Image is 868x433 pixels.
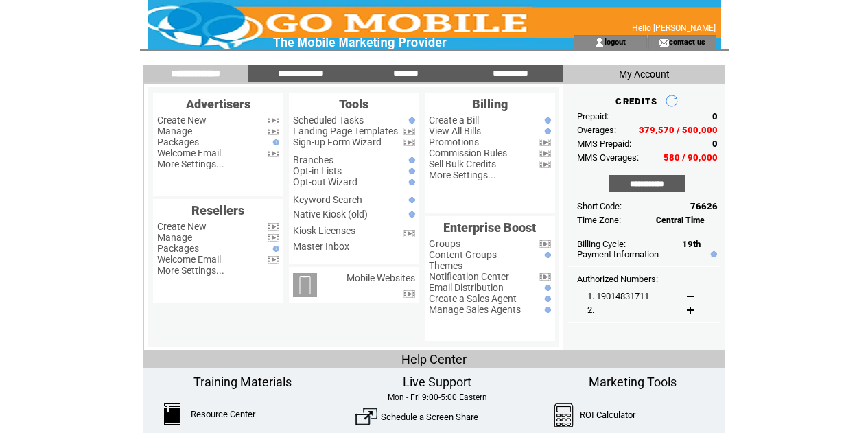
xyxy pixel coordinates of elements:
a: Create a Sales Agent [429,293,517,304]
img: Calculator.png [554,403,574,427]
img: help.gif [541,296,551,302]
span: CREDITS [615,96,657,106]
span: Billing [472,97,508,111]
span: My Account [619,69,670,80]
img: help.gif [541,285,551,291]
img: help.gif [541,307,551,313]
img: help.gif [270,246,279,252]
span: Overages: [577,125,616,135]
a: Notification Center [429,271,509,282]
a: Promotions [429,137,479,148]
a: Mobile Websites [347,272,415,283]
a: Create a Bill [429,115,479,126]
img: ScreenShare.png [355,406,377,428]
img: video.png [539,273,551,281]
span: Authorized Numbers: [577,274,658,284]
img: video.png [268,150,279,157]
span: 2. [587,305,594,315]
a: Create New [157,115,207,126]
span: Central Time [656,215,705,225]
a: Commission Rules [429,148,507,159]
span: Resellers [191,203,244,218]
a: Kiosk Licenses [293,225,355,236]
span: Help Center [401,352,467,366]
a: Welcome Email [157,148,221,159]
img: video.png [539,161,551,168]
img: video.png [268,256,279,264]
img: account_icon.gif [594,37,605,48]
img: video.png [539,139,551,146]
a: Manage Sales Agents [429,304,521,315]
a: contact us [669,37,705,46]
a: Manage [157,232,192,243]
img: video.png [539,240,551,248]
img: ResourceCenter.png [164,403,180,425]
img: help.gif [406,117,415,124]
span: 76626 [690,201,718,211]
img: video.png [403,230,415,237]
span: Training Materials [193,375,292,389]
img: video.png [268,234,279,242]
a: Native Kiosk (old) [293,209,368,220]
img: help.gif [406,179,415,185]
a: Content Groups [429,249,497,260]
a: Resource Center [191,409,255,419]
a: More Settings... [157,265,224,276]
a: Themes [429,260,462,271]
span: Time Zone: [577,215,621,225]
img: video.png [403,139,415,146]
a: Packages [157,243,199,254]
img: video.png [268,223,279,231]
a: Sell Bulk Credits [429,159,496,169]
a: Landing Page Templates [293,126,398,137]
a: View All Bills [429,126,481,137]
span: MMS Overages: [577,152,639,163]
a: Scheduled Tasks [293,115,364,126]
a: Email Distribution [429,282,504,293]
span: 0 [712,139,718,149]
span: Tools [339,97,368,111]
a: ROI Calculator [580,410,635,420]
a: Manage [157,126,192,137]
a: Opt-in Lists [293,165,342,176]
img: help.gif [707,251,717,257]
img: help.gif [406,197,415,203]
a: Opt-out Wizard [293,176,357,187]
span: Live Support [403,375,471,389]
a: logout [605,37,626,46]
a: Keyword Search [293,194,362,205]
img: help.gif [541,128,551,134]
span: Enterprise Boost [443,220,536,235]
a: Master Inbox [293,241,349,252]
span: 379,570 / 500,000 [639,125,718,135]
a: Schedule a Screen Share [381,412,478,422]
span: Prepaid: [577,111,609,121]
img: contact_us_icon.gif [659,37,669,48]
img: video.png [268,117,279,124]
img: video.png [403,290,415,298]
span: Hello [PERSON_NAME] [632,23,716,33]
span: Short Code: [577,201,622,211]
span: 0 [712,111,718,121]
img: help.gif [541,117,551,124]
img: help.gif [406,211,415,218]
a: Welcome Email [157,254,221,265]
img: help.gif [406,157,415,163]
img: mobile-websites.png [293,273,317,297]
img: help.gif [270,139,279,145]
a: Packages [157,137,199,148]
a: Groups [429,238,460,249]
img: help.gif [406,168,415,174]
img: help.gif [541,252,551,258]
span: 580 / 90,000 [664,152,718,163]
a: More Settings... [157,159,224,169]
span: 1. 19014831711 [587,291,649,301]
span: Marketing Tools [589,375,677,389]
span: MMS Prepaid: [577,139,631,149]
a: More Settings... [429,169,496,180]
a: Create New [157,221,207,232]
a: Sign-up Form Wizard [293,137,382,148]
img: video.png [268,128,279,135]
img: video.png [403,128,415,135]
a: Branches [293,154,333,165]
